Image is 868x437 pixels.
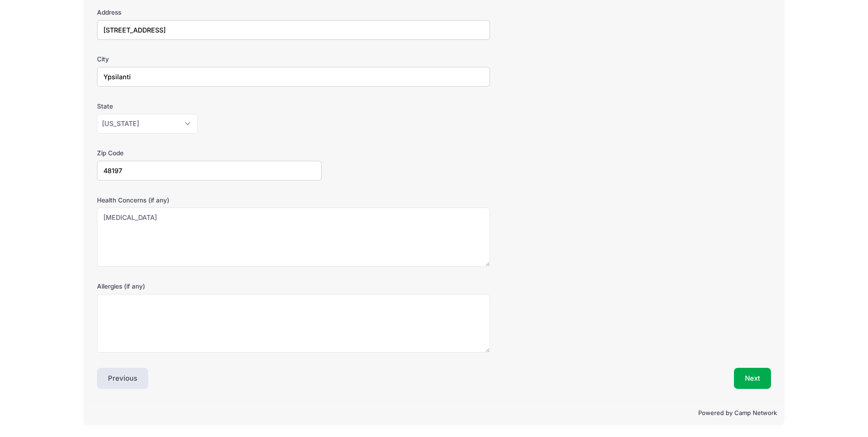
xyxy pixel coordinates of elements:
[97,55,322,64] label: City
[97,161,322,180] input: xxxxx
[91,409,776,418] p: Powered by Camp Network
[97,196,322,205] label: Health Concerns (if any)
[97,282,322,291] label: Allergies (if any)
[97,102,322,111] label: State
[97,8,322,17] label: Address
[734,368,771,389] button: Next
[97,368,148,389] button: Previous
[97,148,322,158] label: Zip Code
